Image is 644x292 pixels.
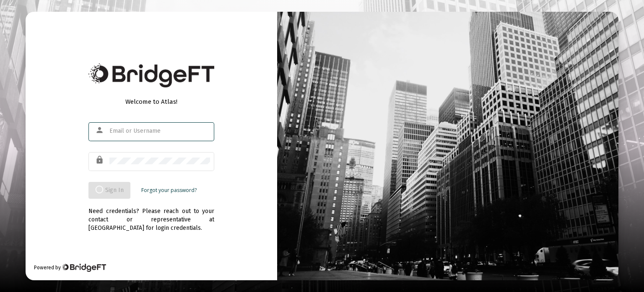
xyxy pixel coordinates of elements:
[95,125,105,135] mat-icon: person
[88,97,214,106] div: Welcome to Atlas!
[88,63,214,87] img: Bridge Financial Technology Logo
[109,128,210,134] input: Email or Username
[88,199,214,232] div: Need credentials? Please reach out to your contact or representative at [GEOGRAPHIC_DATA] for log...
[62,263,106,272] img: Bridge Financial Technology Logo
[95,187,124,194] span: Sign In
[34,263,106,272] div: Powered by
[88,182,130,199] button: Sign In
[141,186,197,195] a: Forgot your password?
[95,155,105,165] mat-icon: lock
